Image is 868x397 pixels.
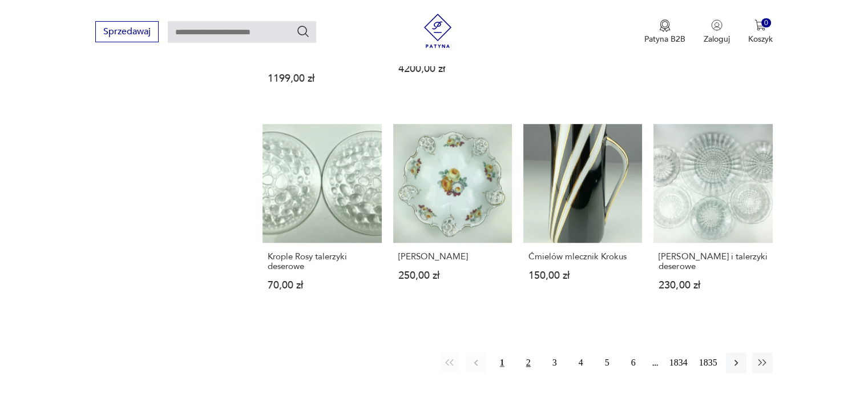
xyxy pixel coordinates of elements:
a: Ikona medaluPatyna B2B [644,19,685,45]
button: 0Koszyk [748,19,773,45]
button: Patyna B2B [644,19,685,45]
img: Ikonka użytkownika [711,19,722,31]
a: Ćmielów mlecznik KrokusĆmielów mlecznik Krokus150,00 zł [523,124,642,312]
a: Patera Rosenthal[PERSON_NAME]250,00 zł [393,124,512,312]
button: 4 [571,352,591,373]
p: Koszyk [748,34,773,45]
h3: Krople Rosy talerzyki deserowe [268,252,376,271]
h3: [PERSON_NAME] [398,252,507,262]
a: Sprzedawaj [95,29,159,37]
p: Zaloguj [704,34,730,45]
button: Szukaj [296,25,310,38]
a: Krople Rosy talerzyki deseroweKrople Rosy talerzyki deserowe70,00 zł [263,124,381,312]
button: 1835 [696,352,720,373]
p: 250,00 zł [398,271,507,280]
button: Zaloguj [704,19,730,45]
p: 150,00 zł [528,271,637,280]
img: Patyna - sklep z meblami i dekoracjami vintage [421,14,455,48]
a: Cora patera i talerzyki deserowe[PERSON_NAME] i talerzyki deserowe230,00 zł [653,124,772,312]
p: Patyna B2B [644,34,685,45]
button: 2 [518,352,539,373]
h3: [PERSON_NAME] i talerzyki deserowe [659,252,767,271]
h3: Ćmielów mlecznik Krokus [528,252,637,262]
button: 1834 [667,352,691,373]
img: Ikona medalu [659,19,671,32]
p: 70,00 zł [268,280,376,290]
div: 0 [761,18,771,28]
button: 6 [623,352,644,373]
button: 3 [544,352,565,373]
button: Sprzedawaj [95,21,159,42]
p: 230,00 zł [659,280,767,290]
p: 4200,00 zł [398,64,507,74]
img: Ikona koszyka [754,19,766,31]
p: 1199,00 zł [268,74,376,83]
button: 1 [492,352,512,373]
button: 5 [597,352,617,373]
